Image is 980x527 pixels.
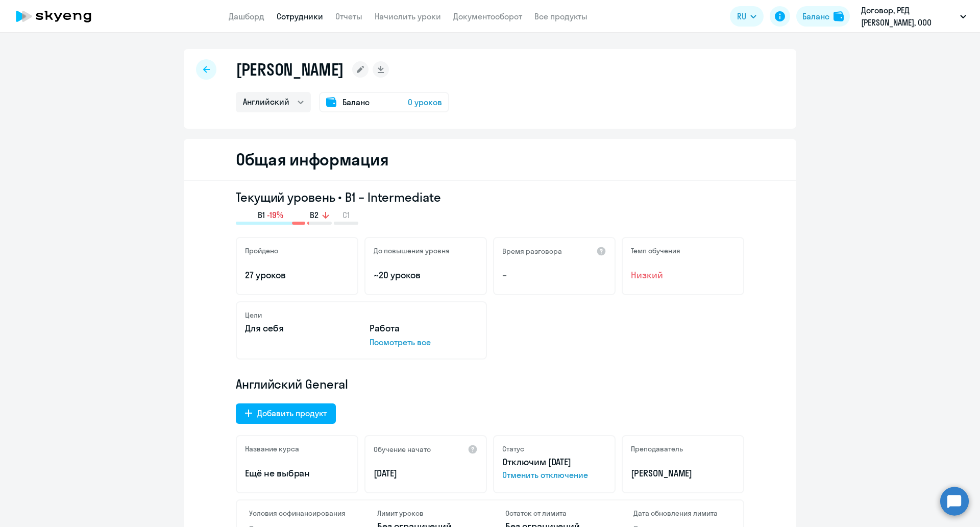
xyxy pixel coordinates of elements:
[236,403,336,424] button: Добавить продукт
[505,509,603,518] h4: Остаток от лимита
[236,59,344,80] h1: [PERSON_NAME]
[249,509,347,518] h4: Условия софинансирования
[408,96,442,108] span: 0 уроков
[802,10,829,22] div: Баланс
[342,209,350,221] span: C1
[245,246,278,255] h5: Пройдено
[374,246,450,255] h5: До повышения уровня
[631,246,680,255] h5: Темп обучения
[236,376,348,392] span: Английский General
[534,11,587,21] a: Все продукты
[236,149,388,170] h2: Общая информация
[310,209,318,221] span: B2
[834,11,844,21] img: balance
[796,6,850,27] button: Балансbalance
[633,509,731,518] h4: Дата обновления лимита
[377,509,475,518] h4: Лимит уроков
[631,467,735,480] p: [PERSON_NAME]
[245,269,349,282] p: 27 уроков
[277,11,323,21] a: Сотрудники
[502,269,606,282] p: –
[502,444,524,453] h5: Статус
[502,469,606,481] span: Отменить отключение
[245,322,353,335] p: Для себя
[245,444,299,453] h5: Название курса
[245,467,349,480] p: Ещё не выбран
[502,247,562,256] h5: Время разговора
[229,11,264,21] a: Дашборд
[374,445,431,454] h5: Обучение начато
[861,4,956,29] p: Договор, РЕД [PERSON_NAME], ООО
[730,6,764,27] button: RU
[267,209,283,221] span: -19%
[335,11,362,21] a: Отчеты
[257,407,327,419] div: Добавить продукт
[342,96,370,108] span: Баланс
[375,11,441,21] a: Начислить уроки
[502,456,571,468] span: Отключим [DATE]
[370,322,478,335] p: Работа
[245,310,262,320] h5: Цели
[453,11,522,21] a: Документооборот
[258,209,265,221] span: B1
[370,336,478,348] p: Посмотреть все
[631,444,683,453] h5: Преподаватель
[374,269,478,282] p: ~20 уроков
[236,189,744,205] h3: Текущий уровень • B1 – Intermediate
[631,269,735,282] span: Низкий
[374,467,478,480] p: [DATE]
[856,4,971,29] button: Договор, РЕД [PERSON_NAME], ООО
[737,10,746,22] span: RU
